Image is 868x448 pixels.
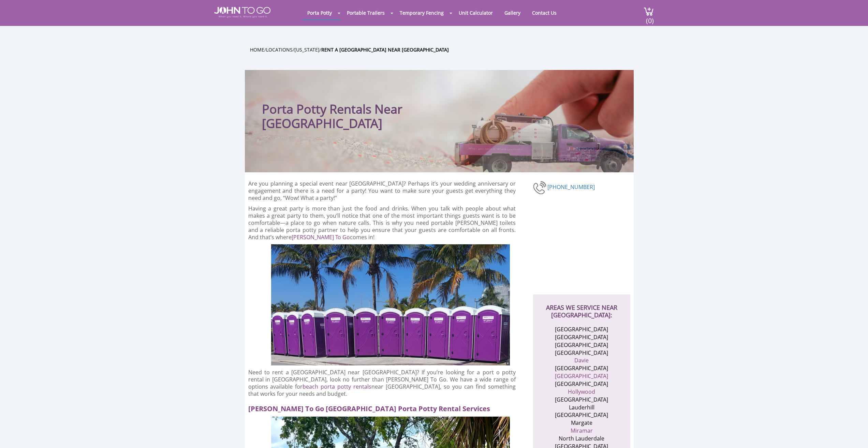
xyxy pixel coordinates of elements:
[555,372,608,380] a: [GEOGRAPHIC_DATA]
[574,357,589,364] a: Davie
[294,46,320,53] a: [US_STATE]
[548,380,615,388] li: [GEOGRAPHIC_DATA]
[548,404,615,411] li: Lauderhill
[527,6,562,19] a: Contact Us
[533,180,547,195] img: Rent a Porta Potty Near Deerfield Beach - Porta Potty
[547,183,595,191] a: [PHONE_NUMBER]
[548,435,615,443] li: North Lauderdale
[446,109,630,172] img: Truck
[540,294,623,319] h2: AREAS WE SERVICE NEAR [GEOGRAPHIC_DATA]:
[248,401,522,413] h2: [PERSON_NAME] To Go [GEOGRAPHIC_DATA] Porta Potty Rental Services
[548,341,615,349] li: [GEOGRAPHIC_DATA]
[499,6,526,19] a: Gallery
[250,46,639,54] ul: / / /
[321,46,449,53] a: Rent a [GEOGRAPHIC_DATA] Near [GEOGRAPHIC_DATA]
[644,7,654,16] img: cart a
[248,205,516,241] p: Having a great party is more than just the food and drinks. When you talk with people about what ...
[250,46,264,53] a: Home
[548,364,615,372] li: [GEOGRAPHIC_DATA]
[548,326,615,333] li: [GEOGRAPHIC_DATA]
[454,6,498,19] a: Unit Calculator
[548,396,615,404] li: [GEOGRAPHIC_DATA]
[303,383,371,390] a: beach porta potty rentals
[266,46,293,53] a: Locations
[271,244,510,365] img: port o potty rental Florida
[548,419,615,427] li: Margate
[548,349,615,357] li: [GEOGRAPHIC_DATA]
[262,84,482,131] h1: Porta Potty Rentals Near [GEOGRAPHIC_DATA]
[395,6,449,19] a: Temporary Fencing
[292,233,350,241] a: [PERSON_NAME] To Go
[568,388,595,395] a: Hollywood
[548,411,615,419] li: [GEOGRAPHIC_DATA]
[248,180,516,202] p: Are you planning a special event near [GEOGRAPHIC_DATA]? Perhaps it’s your wedding anniversary or...
[571,427,593,434] a: Miramar
[248,369,516,398] p: Need to rent a [GEOGRAPHIC_DATA] near [GEOGRAPHIC_DATA]? If you’re looking for a port o potty ren...
[302,6,337,19] a: Porta Potty
[548,333,615,341] li: [GEOGRAPHIC_DATA]
[342,6,390,19] a: Portable Trailers
[646,11,654,25] span: (0)
[214,7,270,18] img: JOHN to go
